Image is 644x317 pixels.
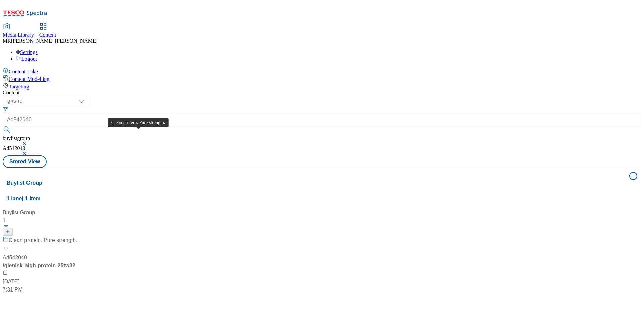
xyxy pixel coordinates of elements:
[3,263,75,268] span: / glenisk-high-protein-25tw32
[9,84,29,89] span: Targeting
[3,155,47,168] button: Stored View
[3,106,8,112] svg: Search Filters
[39,24,56,38] a: Content
[9,69,38,74] span: Content Lake
[3,24,34,38] a: Media Library
[3,286,87,294] div: 7:31 PM
[3,113,641,126] input: Search
[3,209,87,217] div: Buylist Group
[16,56,37,62] a: Logout
[3,38,11,44] span: MR
[3,168,641,206] button: Buylist Group1 lane| 1 item
[7,179,625,187] h4: Buylist Group
[3,75,641,82] a: Content Modelling
[3,82,641,90] a: Targeting
[9,76,49,82] span: Content Modelling
[3,217,87,225] div: 1
[3,67,641,75] a: Content Lake
[3,145,25,151] span: Ad542040
[3,32,34,38] span: Media Library
[39,32,56,38] span: Content
[7,196,41,201] span: 1 lane | 1 item
[3,254,27,262] div: Ad542040
[11,38,98,44] span: [PERSON_NAME] [PERSON_NAME]
[3,278,87,286] div: [DATE]
[3,90,641,96] div: Content
[9,236,77,244] div: Clean protein. Pure strength.
[16,49,38,55] a: Settings
[3,135,30,141] span: buylistgroup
